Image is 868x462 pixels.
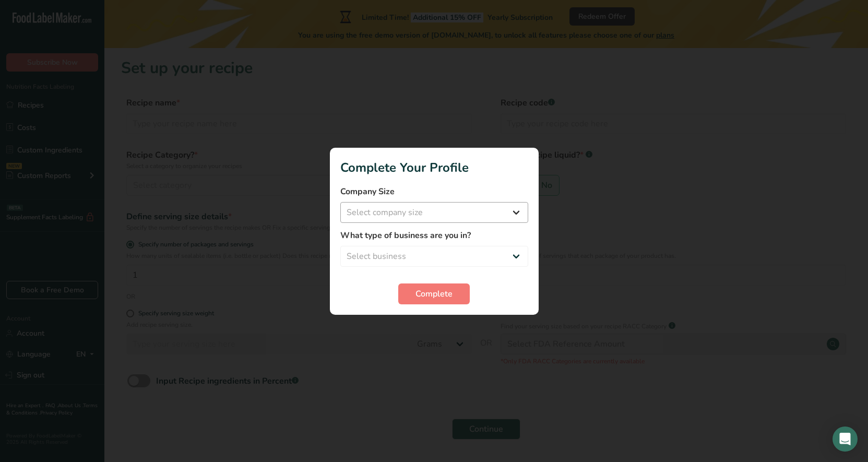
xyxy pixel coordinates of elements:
label: Company Size [340,185,528,198]
label: What type of business are you in? [340,229,528,242]
h1: Complete Your Profile [340,158,528,177]
button: Complete [398,283,470,304]
div: Open Intercom Messenger [833,427,858,452]
span: Complete [415,288,453,300]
